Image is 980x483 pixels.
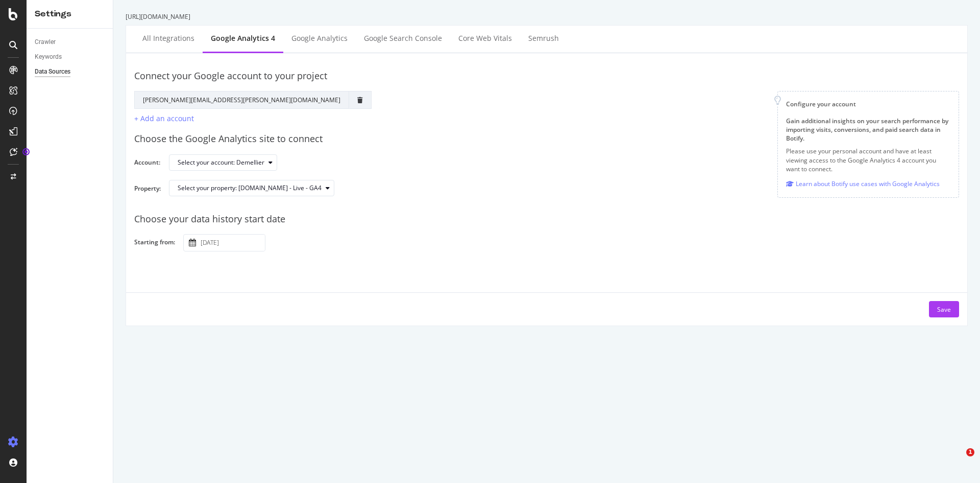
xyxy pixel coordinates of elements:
[528,33,559,43] div: Semrush
[169,180,334,196] button: Select your property: [DOMAIN_NAME] - Live - GA4
[126,12,968,21] div: [URL][DOMAIN_NAME]
[35,37,56,48] div: Crawler
[937,305,951,314] div: Save
[35,8,105,20] div: Settings
[929,301,959,317] button: Save
[364,33,442,43] div: Google Search Console
[142,33,194,43] div: All integrations
[178,159,264,166] div: Select your account: Demellier
[966,448,974,456] span: 1
[199,235,265,251] input: Select a date
[35,52,62,62] div: Keywords
[35,37,106,48] a: Crawler
[458,33,512,43] div: Core Web Vitals
[357,97,363,103] div: trash
[134,213,959,226] div: Choose your data history start date
[35,66,106,77] a: Data Sources
[134,70,959,83] div: Connect your Google account to your project
[134,238,175,249] label: Starting from:
[134,158,161,169] label: Account:
[786,100,950,108] div: Configure your account
[134,132,959,146] div: Choose the Google Analytics site to connect
[786,117,950,143] div: Gain additional insights on your search performance by importing visits, conversions, and paid se...
[945,448,970,473] iframe: Intercom live chat
[211,33,275,43] div: Google Analytics 4
[35,52,106,62] a: Keywords
[134,113,194,123] div: + Add an account
[169,154,277,171] button: Select your account: Demellier
[134,184,161,202] label: Property:
[786,147,950,173] p: Please use your personal account and have at least viewing access to the Google Analytics 4 accou...
[291,33,348,43] div: Google Analytics
[178,185,322,191] div: Select your property: [DOMAIN_NAME] - Live - GA4
[786,178,940,189] a: Learn about Botify use cases with Google Analytics
[35,66,70,77] div: Data Sources
[135,91,349,108] td: [PERSON_NAME][EMAIL_ADDRESS][PERSON_NAME][DOMAIN_NAME]
[21,147,31,156] div: Tooltip anchor
[134,113,194,124] button: + Add an account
